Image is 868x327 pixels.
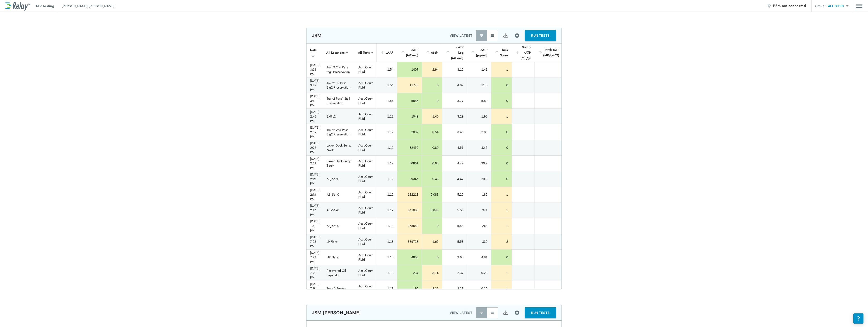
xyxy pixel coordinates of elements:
div: [DATE] 7:25 PM [310,235,319,248]
p: JSM [PERSON_NAME] [312,310,361,315]
td: Train2 Pass1 Stg1 Preservation [323,93,355,108]
div: [DATE] 2:21 PM [310,156,319,170]
div: 0.049 [426,208,439,212]
img: View All [490,33,495,38]
div: [DATE] 2:32 PM [310,125,319,139]
button: Export [500,30,511,41]
div: 341 [471,208,487,212]
div: 1.41 [471,67,487,72]
div: 1.12 [381,145,393,150]
div: 182211 [401,192,418,197]
div: 0.54 [426,130,439,134]
div: 2.37 [446,271,463,275]
img: Export Icon [503,33,509,38]
div: 1.12 [381,161,393,166]
div: 0.48 [426,177,439,181]
div: 0.89 [426,145,439,150]
img: Drawer Icon [856,2,863,10]
td: SMFL2 [323,109,355,124]
div: [DATE] 1:51 PM [310,219,319,233]
div: [DATE] 2:25 PM [310,141,319,154]
div: 0 [495,177,508,181]
td: AccuCount Fluid [355,140,377,155]
div: 1 [495,224,508,228]
div: Risk Score [495,47,508,58]
td: Lower Deck Sump North [323,140,355,155]
div: 268 [471,224,487,228]
div: 0 [426,224,439,228]
img: Settings Icon [514,33,520,38]
td: AccuCount Fluid [355,187,377,202]
div: 1 [495,271,508,275]
div: 5.89 [471,99,487,103]
div: 1.54 [381,67,393,72]
td: ABJ-5640 [323,187,355,202]
div: cATP (pg/mL) [471,47,487,58]
div: 1 [495,114,508,119]
div: [DATE] 7:18 PM [310,282,319,295]
div: [DATE] 3:11 PM [310,94,319,108]
p: JSM [312,33,321,38]
div: 5.26 [446,192,463,197]
button: Site setup [511,30,523,42]
div: 1.18 [381,271,393,275]
div: All Locations [323,48,348,57]
div: 32.5 [471,145,487,150]
div: All Tests [355,48,373,57]
div: 0.68 [426,161,439,166]
th: Date [306,43,323,62]
td: AccuCount Fluid [355,218,377,233]
div: 0 [495,83,508,87]
div: 2 [495,239,508,244]
div: 0 [426,83,439,87]
div: 3.77 [446,99,463,103]
div: 3.74 [426,271,439,275]
div: [DATE] 7:24 PM [310,250,319,264]
div: 1.46 [426,114,439,119]
td: AccuCount Fluid [355,62,377,77]
td: HP Flare [323,250,355,265]
div: 32450 [401,145,418,150]
div: 5.53 [446,239,463,244]
button: Site setup [511,307,523,319]
div: 0 [495,255,508,260]
div: 1 [495,208,508,212]
div: 3.29 [446,114,463,119]
div: 0 [495,145,508,150]
td: Lower Deck Sump South [323,156,355,171]
td: ABJ-5620 [323,202,355,218]
div: 0 [495,99,508,103]
div: 2887 [401,130,418,134]
div: 0 [495,161,508,166]
div: 3.68 [446,255,463,260]
div: 11.8 [471,83,487,87]
div: 1.54 [381,83,393,87]
div: [DATE] 2:17 PM [310,203,319,217]
div: 1.95 [471,114,487,119]
td: AccuCount Fluid [355,109,377,124]
div: cATP Log (ME/mL) [446,44,463,61]
div: [DATE] 2:19 PM [310,172,319,186]
p: Group: [815,4,825,8]
td: LP Flare [323,234,355,249]
td: ABJ-5600 [323,218,355,233]
div: 1.54 [381,99,393,103]
td: Train-2 Treater [323,281,355,296]
div: 3.26 [426,286,439,291]
div: 2.89 [471,130,487,134]
div: 0 [495,130,508,134]
div: [DATE] 3:29 PM [310,78,319,92]
div: 5.43 [446,224,463,228]
td: AccuCount Fluid [355,234,377,249]
p: [PERSON_NAME] [PERSON_NAME] [62,4,115,8]
td: Train2 2nd Pass Stg2 Preservation [323,124,355,140]
td: ABJ-5660 [323,171,355,187]
div: 2.29 [446,286,463,291]
div: 2.94 [426,67,439,72]
div: Swab tATP (ME/cm^2) [538,47,559,58]
img: LuminUltra Relay [5,1,30,11]
div: 3.46 [446,130,463,134]
img: View All [490,310,495,315]
div: 1.12 [381,114,393,119]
